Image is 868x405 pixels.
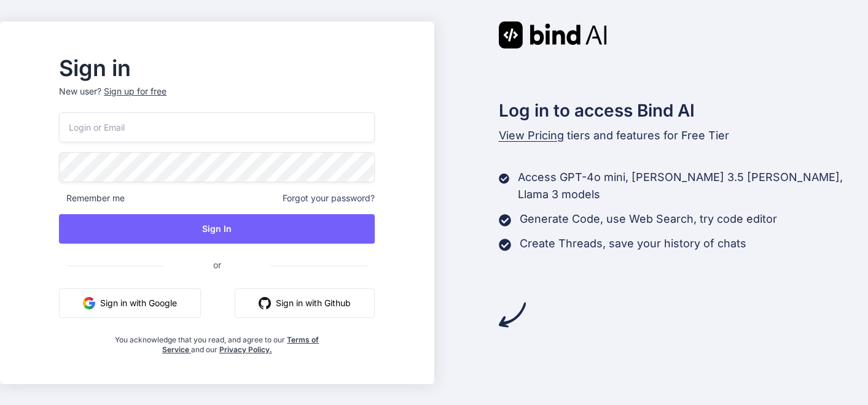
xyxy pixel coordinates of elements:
[59,214,375,244] button: Sign In
[112,328,323,355] div: You acknowledge that you read, and agree to our and our
[499,129,564,142] span: View Pricing
[520,210,777,228] p: Generate Code, use Web Search, try code editor
[235,288,375,318] button: Sign in with Github
[219,345,272,354] a: Privacy Policy.
[59,112,375,142] input: Login or Email
[104,85,166,98] div: Sign up for free
[499,301,526,328] img: arrow
[59,58,375,78] h2: Sign in
[59,192,125,204] span: Remember me
[83,297,95,309] img: google
[164,250,270,280] span: or
[59,288,201,318] button: Sign in with Google
[59,85,375,112] p: New user?
[162,335,319,354] a: Terms of Service
[520,235,746,252] p: Create Threads, save your history of chats
[259,297,271,309] img: github
[518,169,868,203] p: Access GPT-4o mini, [PERSON_NAME] 3.5 [PERSON_NAME], Llama 3 models
[283,192,375,204] span: Forgot your password?
[499,21,607,48] img: Bind AI logo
